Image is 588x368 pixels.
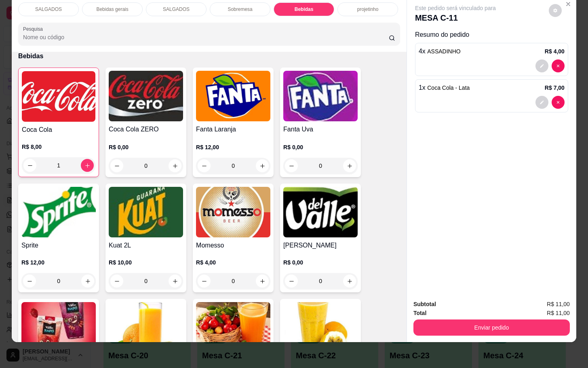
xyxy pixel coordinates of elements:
p: Sobremesa [228,6,252,13]
img: product-image [21,187,96,237]
p: R$ 8,00 [22,143,95,151]
label: Pesquisa [23,25,46,32]
span: Coca Cola - Lata [427,85,470,91]
p: SALGADOS [163,6,190,13]
p: projetinho [357,6,379,13]
p: MESA C-11 [415,12,496,23]
h4: Coca Cola [22,125,95,135]
h4: Fanta Uva [283,125,358,134]
img: product-image [21,302,96,353]
img: product-image [196,302,270,353]
p: R$ 10,00 [109,258,183,266]
img: product-image [283,71,358,121]
button: increase-product-quantity [169,275,181,288]
img: product-image [22,71,95,122]
p: R$ 4,00 [196,258,270,266]
img: product-image [283,302,358,353]
button: decrease-product-quantity [535,96,548,109]
span: R$ 11,00 [547,309,570,317]
p: Este pedido será vinculado para [415,4,496,12]
img: product-image [109,187,183,237]
img: product-image [109,302,183,353]
p: Resumo do pedido [415,30,568,40]
p: Bebidas [295,6,314,13]
button: decrease-product-quantity [552,59,565,72]
input: Pesquisa [23,33,389,41]
h4: Coca Cola ZERO [109,125,183,134]
p: R$ 7,00 [545,84,565,92]
p: SALGADOS [35,6,62,13]
strong: Total [413,310,426,316]
span: ASSADINHO [427,48,460,55]
p: Bebidas [18,51,400,61]
img: product-image [109,71,183,121]
p: R$ 4,00 [545,47,565,55]
p: 4 x [419,47,461,56]
img: product-image [196,71,270,121]
p: R$ 0,00 [283,143,358,151]
img: product-image [196,187,270,237]
span: R$ 11,00 [547,300,570,309]
p: Bebidas gerais [96,6,128,13]
button: decrease-product-quantity [535,59,548,72]
p: R$ 12,00 [21,258,96,266]
p: R$ 0,00 [109,143,183,151]
button: decrease-product-quantity [110,275,123,288]
h4: Kuat 2L [109,241,183,250]
h4: Fanta Laranja [196,125,270,134]
img: product-image [283,187,358,237]
h4: [PERSON_NAME] [283,241,358,250]
button: decrease-product-quantity [549,4,562,17]
button: Enviar pedido [413,319,570,336]
p: 1 x [419,83,470,93]
button: decrease-product-quantity [552,96,565,109]
h4: Sprite [21,241,96,250]
p: R$ 12,00 [196,143,270,151]
p: R$ 0,00 [283,258,358,266]
strong: Subtotal [413,301,436,307]
h4: Momesso [196,241,270,250]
